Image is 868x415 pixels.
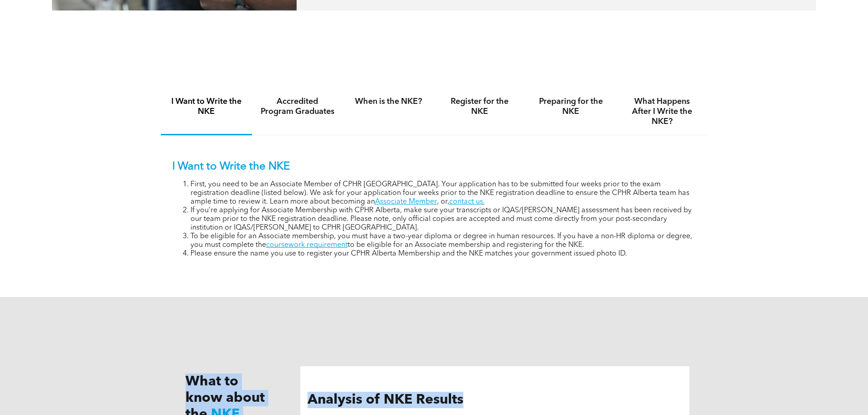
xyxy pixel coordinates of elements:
[190,206,696,232] li: If you’re applying for Associate Membership with CPHR Alberta, make sure your transcripts or IQAS...
[625,97,699,127] h4: What Happens After I Write the NKE?
[260,97,335,117] h4: Accredited Program Graduates
[449,198,485,205] a: contact us.
[442,97,517,117] h4: Register for the NKE
[351,97,426,107] h4: When is the NKE?
[190,180,696,206] li: First, you need to be an Associate Member of CPHR [GEOGRAPHIC_DATA]. Your application has to be s...
[169,97,244,117] h4: I Want to Write the NKE
[190,232,696,250] li: To be eligible for an Associate membership, you must have a two-year diploma or degree in human r...
[375,198,437,205] a: Associate Member
[172,160,696,174] p: I Want to Write the NKE
[266,241,348,249] a: coursework requirement
[308,393,463,407] span: Analysis of NKE Results
[190,250,696,258] li: Please ensure the name you use to register your CPHR Alberta Membership and the NKE matches your ...
[534,97,608,117] h4: Preparing for the NKE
